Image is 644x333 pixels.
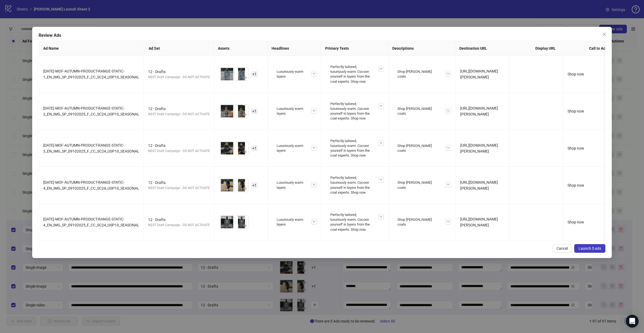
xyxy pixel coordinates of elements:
th: Destination URL [455,41,531,56]
button: Preview [227,186,234,192]
div: Luxuriously warm layers [275,215,315,229]
th: Display URL [531,41,585,56]
div: Luxuriously warm layers [275,178,315,192]
button: Preview [227,111,234,118]
span: Cancel [557,246,568,251]
div: NEST Draft Campaign - DO NOT ACTIVATE [148,149,210,154]
span: [URL][DOMAIN_NAME][PERSON_NAME] [460,143,498,153]
span: Shop now [568,220,584,224]
span: down [447,220,450,223]
div: Shop [PERSON_NAME] coats [395,141,449,155]
div: Luxuriously warm layers [275,104,315,118]
span: [DATE]-MOF-AUTUMN-PRODUCT-RANGE-STATIC-2_EN_IMG_SP_09102025_F_CC_SC24_USP10_SEASONAL [43,106,139,116]
span: eye [243,113,247,117]
button: Preview [242,222,248,229]
button: Preview [227,149,234,155]
span: + 1 [251,108,258,114]
button: Close [600,30,609,39]
div: 12 - Drafts [148,180,210,186]
img: Asset 2 [235,67,248,81]
button: Preview [242,74,248,81]
span: [DATE]-MOF-AUTUMN-PRODUCT-RANGE-STATIC-4_EN_IMG_SP_09102025_F_CC_SC24_USP10_SEASONAL [43,180,139,190]
img: Asset 1 [220,67,234,81]
span: down [312,72,316,75]
span: down [312,183,316,186]
span: + 1 [251,145,258,151]
span: [DATE]-MOF-AUTUMN-PRODUCT-RANGE-STATIC-4_EN_IMG_SP_09102025_F_CC_SC24_USP10_SEASONAL [43,217,139,227]
div: Open Intercom Messenger [626,315,639,328]
button: Launch 5 ads [574,244,605,253]
div: Perfectly tailored, luxuriously warm. Cocoon yourself in layers from the coat experts. Shop now. [328,173,382,197]
div: 12 - Drafts [148,217,210,223]
button: Preview [242,111,248,118]
span: close [602,32,606,37]
span: eye [243,76,247,79]
span: [URL][DOMAIN_NAME][PERSON_NAME] [460,106,498,116]
th: Headlines [267,41,321,56]
button: Preview [227,74,234,81]
img: Asset 1 [220,104,234,118]
th: Call to Action [585,41,625,56]
span: eye [243,224,247,227]
span: + 1 [251,71,258,77]
span: down [379,141,383,144]
span: down [312,220,316,223]
img: Asset 2 [235,179,248,192]
span: Launch 5 ads [579,246,601,251]
div: Luxuriously warm layers [275,141,315,155]
span: [URL][DOMAIN_NAME][PERSON_NAME] [460,217,498,227]
span: + 1 [251,182,258,188]
th: Ad Name [39,41,144,56]
span: down [379,178,383,181]
span: [DATE]-MOF-AUTUMN-PRODUCT-RANGE-STATIC-1_EN_IMG_SP_09102025_F_CC_SC24_USP10_SEASONAL [43,69,139,79]
img: Asset 2 [235,215,248,229]
span: eye [229,224,232,227]
span: Shop now [568,72,584,76]
div: NEST Draft Campaign - DO NOT ACTIVATE [148,112,210,117]
span: Shop now [568,109,584,113]
span: down [447,146,450,149]
span: down [447,183,450,186]
button: Preview [242,186,248,192]
span: down [447,109,450,112]
div: Perfectly tailored, luxuriously warm. Cocoon yourself in layers from the coat experts. Shop now. [328,62,382,86]
span: eye [243,150,247,154]
div: Perfectly tailored, luxuriously warm. Cocoon yourself in layers from the coat experts. Shop now. [328,99,382,123]
th: Ad Set [144,41,214,56]
span: down [379,67,383,70]
span: [URL][DOMAIN_NAME][PERSON_NAME] [460,180,498,190]
div: 12 - Drafts [148,69,210,75]
span: Shop now [568,183,584,187]
div: Perfectly tailored, luxuriously warm. Cocoon yourself in layers from the coat experts. Shop now. [328,210,382,234]
button: Cancel [552,244,572,253]
div: Review Ads [39,32,605,39]
div: Shop [PERSON_NAME] coats [395,215,449,229]
span: eye [229,150,232,154]
th: Assets [214,41,267,56]
span: Shop now [568,146,584,150]
span: down [379,104,383,107]
img: Asset 1 [220,142,234,155]
div: Perfectly tailored, luxuriously warm. Cocoon yourself in layers from the coat experts. Shop now. [328,136,382,160]
div: Shop [PERSON_NAME] coats [395,67,449,81]
span: down [447,72,450,75]
img: Asset 1 [220,179,234,192]
span: eye [229,76,232,79]
div: NEST Draft Campaign - DO NOT ACTIVATE [148,223,210,228]
span: eye [229,113,232,117]
div: Shop [PERSON_NAME] coats [395,104,449,118]
span: [URL][DOMAIN_NAME][PERSON_NAME] [460,69,498,79]
span: eye [229,187,232,190]
th: Descriptions [388,41,455,56]
div: NEST Draft Campaign - DO NOT ACTIVATE [148,75,210,80]
div: 12 - Drafts [148,106,210,112]
span: eye [243,187,247,190]
th: Primary Texts [321,41,388,56]
span: down [312,109,316,112]
div: 12 - Drafts [148,143,210,149]
span: down [379,215,383,218]
button: Preview [227,222,234,229]
img: Asset 1 [220,215,234,229]
span: [DATE]-MOF-AUTUMN-PRODUCT-RANGE-STATIC-3_EN_IMG_SP_09102025_F_CC_SC24_USP10_SEASONAL [43,143,139,153]
button: Preview [242,149,248,155]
